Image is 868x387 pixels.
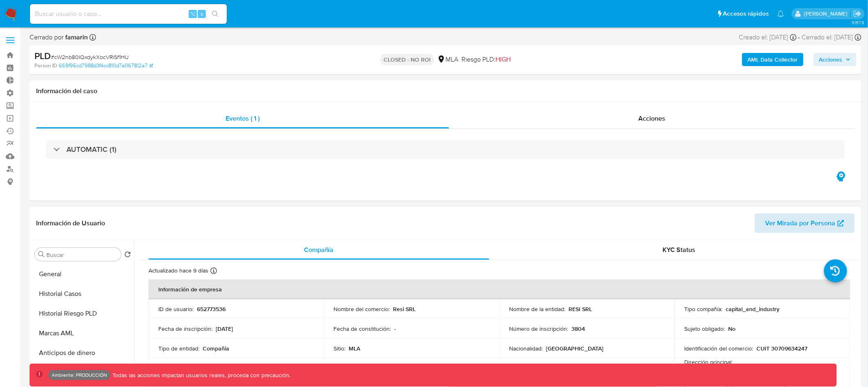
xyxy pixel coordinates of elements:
p: Fecha de constitución : [334,325,391,332]
span: Compañía [304,245,334,254]
span: # cW2nb80IQxdykXocVRiSf1HU [51,53,129,61]
div: AUTOMATIC (1) [46,140,845,159]
button: Marcas AML [32,323,134,343]
span: HIGH [496,55,511,64]
p: Tipo compañía : [685,305,723,313]
div: Cerrado el: [DATE] [802,33,861,42]
p: Dirección principal : [685,358,733,366]
b: famarin [64,32,88,42]
p: CLOSED - NO ROI [380,54,434,65]
span: Acciones [819,53,843,66]
button: AML Data Collector [742,53,804,66]
p: 3804 [571,325,585,332]
input: Buscar [46,251,118,259]
button: Anticipos de dinero [32,343,134,363]
button: search-icon [207,8,224,20]
span: Ver Mirada por Persona [765,213,836,233]
div: MLA [437,55,458,64]
p: Ambiente: PRODUCCIÓN [52,373,107,377]
h1: Información de Usuario [36,219,105,227]
b: Person ID [34,62,57,69]
span: Cerrado por [30,33,88,42]
p: Todas las acciones impactan usuarios reales, proceda con precaución. [110,371,291,379]
span: KYC Status [663,245,696,254]
p: Identificación del comercio : [685,345,754,352]
a: Salir [853,9,862,18]
h3: AUTOMATIC (1) [66,145,116,154]
p: diego.assum@mercadolibre.com [804,10,850,18]
button: General [32,264,134,284]
p: Tipo de entidad : [158,345,199,352]
p: Fecha de inscripción : [158,325,212,332]
b: AML Data Collector [748,53,798,66]
button: Volver al orden por defecto [124,251,131,260]
span: Accesos rápidos [723,9,769,18]
div: Creado el: [DATE] [739,33,797,42]
p: Sujeto obligado : [685,325,725,332]
button: KYC [32,363,134,382]
p: Sitio : [334,345,346,352]
button: Historial Riesgo PLD [32,304,134,323]
p: - [395,325,396,332]
input: Buscar usuario o caso... [30,9,227,19]
p: Compañia [203,345,229,352]
button: Ver Mirada por Persona [755,213,855,233]
a: Notificaciones [777,10,784,17]
p: No [729,325,736,332]
p: Nombre del comercio : [334,305,390,313]
p: Número de inscripción : [509,325,568,332]
p: Nombre de la entidad : [509,305,565,313]
p: CUIT 30709634247 [757,345,808,352]
p: Nacionalidad : [509,345,543,352]
p: [GEOGRAPHIC_DATA] [546,345,603,352]
button: Acciones [813,53,857,66]
span: Eventos ( 1 ) [226,114,260,123]
span: Acciones [638,114,665,123]
span: Riesgo PLD: [461,55,511,64]
p: Resi SRL [393,305,416,313]
a: 669f95cd7988d3f4cc810d7a067812a7 [59,62,153,69]
span: ⌥ [190,10,196,18]
p: MLA [349,345,361,352]
p: ID de usuario : [158,305,194,313]
span: - [798,33,800,42]
p: RESI SRL [569,305,592,313]
p: 652773536 [197,305,226,313]
b: PLD [34,49,51,62]
button: Historial Casos [32,284,134,304]
button: Buscar [38,251,45,258]
p: capital_and_industry [726,305,780,313]
th: Información de empresa [148,279,850,299]
p: [DATE] [216,325,233,332]
p: Actualizado hace 9 días [148,267,208,275]
span: s [201,10,203,18]
h1: Información del caso [36,87,855,95]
